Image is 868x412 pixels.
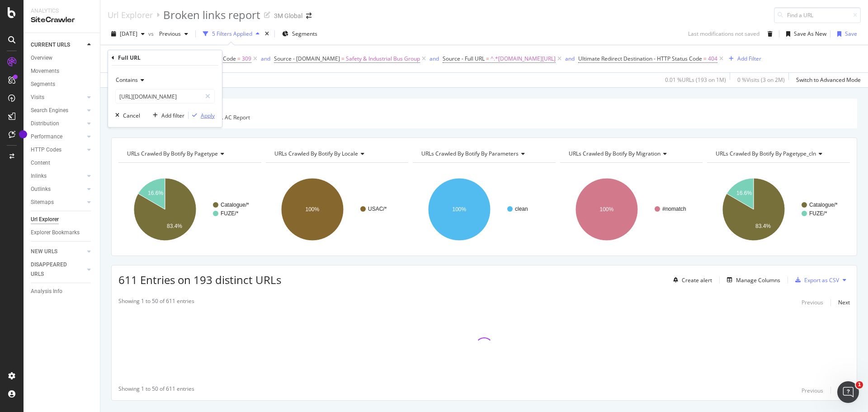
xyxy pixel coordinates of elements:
[31,132,85,142] a: Performance
[167,223,182,229] text: 83.4%
[19,130,27,138] div: Tooltip anchor
[108,10,153,20] a: Url Explorer
[725,53,761,64] button: Add Filter
[237,55,241,62] span: =
[707,170,849,249] svg: A chart.
[274,150,358,157] span: URLs Crawled By Botify By locale
[31,198,85,207] a: Sitemaps
[31,260,76,279] div: DISAPPEARED URLS
[560,170,702,249] svg: A chart.
[201,112,215,119] div: Apply
[670,273,712,287] button: Create alert
[148,30,156,38] span: vs
[31,228,94,237] a: Explorer Bookmarks
[429,55,439,62] div: and
[420,147,547,161] h4: URLs Crawled By Botify By parameters
[31,7,93,15] div: Analytics
[118,114,850,121] div: Find broken links on [DOMAIN_NAME] US. AC Report
[263,29,271,38] div: times
[682,276,712,284] div: Create alert
[665,76,726,84] div: 0.01 % URLs ( 193 on 1M )
[368,206,387,212] text: USAC/*
[31,228,80,237] div: Explorer Bookmarks
[273,147,401,161] h4: URLs Crawled By Botify By locale
[125,147,253,161] h4: URLs Crawled By Botify By pagetype
[708,52,717,65] span: 404
[266,170,407,249] div: A chart.
[108,27,148,41] button: [DATE]
[793,73,861,87] button: Switch to Advanced Mode
[443,55,485,62] span: Source - Full URL
[31,215,94,224] a: Url Explorer
[796,76,861,84] div: Switch to Advanced Mode
[413,170,554,249] svg: A chart.
[31,287,94,296] a: Analysis Info
[31,93,44,102] div: Visits
[31,145,85,155] a: HTTP Codes
[118,297,194,308] div: Showing 1 to 50 of 611 entries
[774,7,861,23] input: Find a URL
[736,276,780,284] div: Manage Columns
[261,55,270,62] div: and
[31,247,57,256] div: NEW URLS
[31,247,85,256] a: NEW URLS
[31,119,85,128] a: Distribution
[127,150,218,157] span: URLs Crawled By Botify By pagetype
[189,111,215,120] button: Apply
[31,106,85,115] a: Search Engines
[565,54,575,63] button: and
[149,111,184,120] button: Add filter
[421,150,519,157] span: URLs Crawled By Botify By parameters
[274,55,340,62] span: Source - [DOMAIN_NAME]
[688,30,759,38] div: Last modifications not saved
[123,112,140,119] div: Cancel
[31,66,59,76] div: Movements
[161,112,184,119] div: Add filter
[838,298,850,306] div: Next
[31,40,85,50] a: CURRENT URLS
[221,202,249,208] text: Catalogue/*
[567,147,695,161] h4: URLs Crawled By Botify By migration
[714,147,842,161] h4: URLs Crawled By Botify By pagetype_cln
[341,55,344,62] span: =
[118,385,194,396] div: Showing 1 to 50 of 611 entries
[31,145,61,155] div: HTTP Codes
[31,215,59,224] div: Url Explorer
[261,54,270,63] button: and
[809,202,838,208] text: Catalogue/*
[599,206,613,213] text: 100%
[120,30,137,38] span: 2025 Aug. 10th
[31,15,93,25] div: SiteCrawler
[515,206,528,212] text: clean
[112,111,140,120] button: Cancel
[429,54,439,63] button: and
[569,150,660,157] span: URLs Crawled By Botify By migration
[31,66,94,76] a: Movements
[755,223,771,229] text: 83.4%
[116,76,138,84] span: Contains
[794,30,826,38] div: Save As New
[737,55,761,62] div: Add Filter
[491,52,556,65] span: ^.*[DOMAIN_NAME][URL]
[737,76,785,84] div: 0 % Visits ( 3 on 2M )
[31,53,52,63] div: Overview
[242,52,251,65] span: 309
[31,106,68,115] div: Search Engines
[306,13,311,19] div: arrow-right-arrow-left
[804,276,839,284] div: Export as CSV
[156,27,192,41] button: Previous
[346,52,420,65] span: Safety & Industrial Bus Group
[31,93,85,102] a: Visits
[212,30,252,38] div: 5 Filters Applied
[802,298,823,306] div: Previous
[278,27,321,41] button: Segments
[838,297,850,308] button: Next
[802,385,823,396] button: Previous
[716,150,816,157] span: URLs Crawled By Botify By pagetype_cln
[31,185,51,194] div: Outlinks
[703,55,707,62] span: =
[783,27,826,41] button: Save As New
[792,273,839,287] button: Export as CSV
